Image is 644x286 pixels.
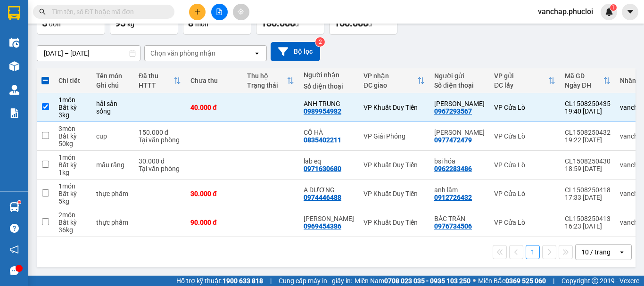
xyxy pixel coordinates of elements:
div: 17:33 [DATE] [565,194,611,201]
span: 1 [611,4,615,11]
div: Thu hộ [247,72,287,80]
span: 180.000 [261,17,295,29]
div: Bất kỳ [58,161,87,169]
div: anh lâm [434,186,485,194]
div: ANH TRUNG [304,100,354,107]
img: logo-vxr [8,6,20,20]
img: warehouse-icon [9,202,19,212]
div: CL1508250418 [565,186,611,194]
span: 95 [115,17,125,29]
div: 3 món [58,125,87,132]
th: Toggle SortBy [134,68,186,93]
div: VP Khuất Duy Tiến [363,219,425,226]
div: 0969454386 [304,222,341,230]
span: file-add [216,8,223,15]
div: 0976734506 [434,222,472,230]
div: 19:22 [DATE] [565,136,611,144]
span: đơn [49,20,61,28]
div: Bất kỳ [58,132,87,140]
div: mẫu răng [96,161,129,169]
button: file-add [211,4,228,20]
span: message [10,266,19,275]
span: plus [194,8,201,15]
li: [PERSON_NAME], [PERSON_NAME] [88,23,394,35]
span: đ [368,20,372,28]
div: Bất kỳ [58,104,87,111]
div: 16:23 [DATE] [565,222,611,230]
div: VP Cửa Lò [494,190,555,197]
div: 19:40 [DATE] [565,107,611,115]
button: Bộ lọc [271,42,320,61]
div: bsi hóa [434,157,485,165]
div: CL1508250432 [565,129,611,136]
div: Trạng thái [247,82,287,89]
div: hải sản sống [96,100,129,115]
span: Hỗ trợ kỹ thuật: [176,276,263,286]
span: vanchap.phucloi [530,6,601,17]
input: Tìm tên, số ĐT hoặc mã đơn [52,7,163,17]
div: 3 kg [58,111,87,119]
div: BÁC TRÂN [434,215,485,222]
div: Chọn văn phòng nhận [150,49,215,58]
div: VP Khuất Duy Tiến [363,161,425,169]
div: ĐC lấy [494,82,548,89]
strong: 0369 525 060 [505,277,546,285]
div: c ngọc [304,215,354,222]
svg: open [618,248,626,256]
span: Miền Nam [355,276,471,286]
span: 8 [188,17,193,29]
sup: 2 [315,37,325,47]
div: 0974446488 [304,194,341,201]
div: Tại văn phòng [139,165,181,172]
th: Toggle SortBy [489,68,560,93]
div: Ngày ĐH [565,82,603,89]
div: 40.000 đ [190,104,238,111]
div: Người nhận [304,71,354,79]
b: GỬI : VP Cửa Lò [12,68,105,84]
img: logo.jpg [12,12,59,59]
div: Ghi chú [96,82,129,89]
img: warehouse-icon [9,85,19,95]
div: VP Cửa Lò [494,219,555,226]
div: 0962283486 [434,165,472,172]
div: VP Cửa Lò [494,161,555,169]
div: Số điện thoại [304,82,354,90]
div: 0989954982 [304,107,341,115]
div: Tại văn phòng [139,136,181,144]
button: caret-down [622,4,638,20]
div: 18:59 [DATE] [565,165,611,172]
div: CL1508250435 [565,100,611,107]
div: Chi tiết [58,77,87,84]
div: cup [96,132,129,140]
div: 0835402211 [304,136,341,144]
div: 0971630680 [304,165,341,172]
div: VP Khuất Duy Tiến [363,104,425,111]
div: 36 kg [58,226,87,234]
div: Người gửi [434,72,485,80]
div: VP nhận [363,72,417,80]
div: 50 kg [58,140,87,147]
div: 1 món [58,96,87,104]
span: ⚪️ [473,279,476,283]
div: Bất kỳ [58,190,87,197]
div: 0912726432 [434,194,472,201]
div: 150.000 đ [139,129,181,136]
span: | [270,276,272,286]
div: 1 món [58,154,87,161]
div: 30.000 đ [190,190,238,197]
img: icon-new-feature [605,8,613,16]
div: ĐC giao [363,82,417,89]
div: 90.000 đ [190,219,238,226]
button: 1 [526,245,540,259]
input: Select a date range. [37,46,140,61]
span: kg [127,20,134,28]
div: Chưa thu [190,77,238,84]
div: Anh hùng [434,129,485,136]
span: món [195,20,208,28]
div: thực phẩm [96,190,129,197]
div: CL1508250413 [565,215,611,222]
th: Toggle SortBy [359,68,429,93]
span: caret-down [626,8,635,16]
div: Đã thu [139,72,173,80]
sup: 1 [610,4,617,11]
